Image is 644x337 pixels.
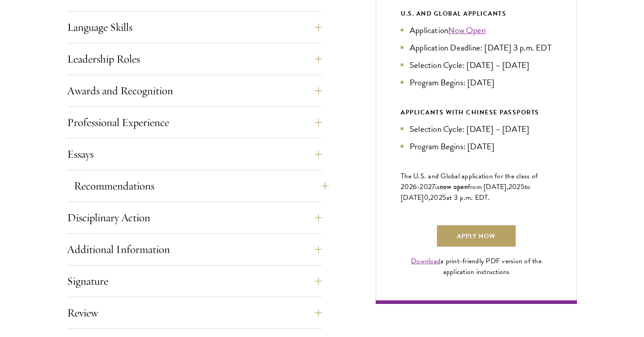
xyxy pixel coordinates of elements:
[401,122,552,135] li: Selection Cycle: [DATE] – [DATE]
[67,270,322,292] button: Signature
[446,192,490,203] span: at 3 p.m. EDT.
[401,41,552,54] li: Application Deadline: [DATE] 3 p.m. EDT
[401,76,552,89] li: Program Begins: [DATE]
[417,181,432,192] span: -202
[74,175,329,197] button: Recommendations
[401,256,552,277] div: a print-friendly PDF version of the application instructions
[440,181,468,192] span: now open
[401,171,538,192] span: The U.S. and Global application for the class of 202
[411,256,441,266] a: Download
[67,207,322,228] button: Disciplinary Action
[437,225,516,247] a: Apply Now
[442,192,446,203] span: 5
[432,181,435,192] span: 7
[401,24,552,37] li: Application
[401,181,530,203] span: to [DATE]
[67,302,322,324] button: Review
[448,24,486,37] a: Now Open
[430,192,442,203] span: 202
[401,140,552,153] li: Program Begins: [DATE]
[67,17,322,38] button: Language Skills
[401,59,552,72] li: Selection Cycle: [DATE] – [DATE]
[67,143,322,165] button: Essays
[67,80,322,101] button: Awards and Recognition
[413,181,417,192] span: 6
[67,239,322,260] button: Additional Information
[401,107,552,118] div: APPLICANTS WITH CHINESE PASSPORTS
[67,112,322,133] button: Professional Experience
[424,192,428,203] span: 0
[401,8,552,19] div: U.S. and Global Applicants
[468,181,508,192] span: from [DATE],
[428,192,430,203] span: ,
[521,181,525,192] span: 5
[435,181,440,192] span: is
[508,181,521,192] span: 202
[67,48,322,70] button: Leadership Roles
